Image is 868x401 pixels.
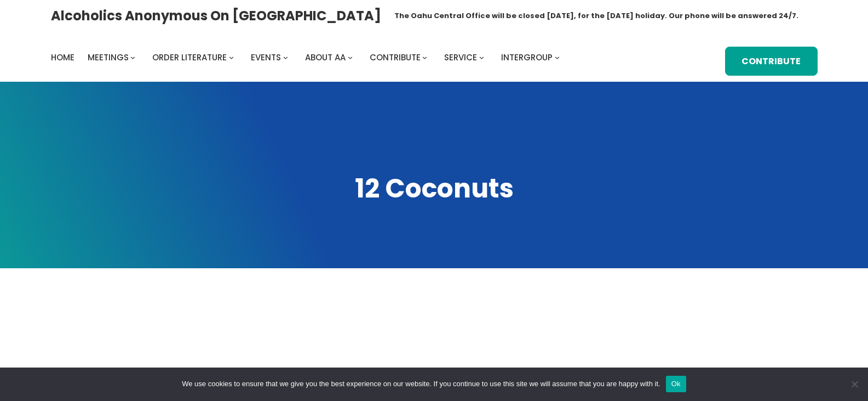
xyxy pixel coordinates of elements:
[51,171,818,207] h1: 12 Coconuts
[849,379,860,389] span: No
[130,55,135,60] button: Meetings submenu
[422,55,427,60] button: Contribute submenu
[229,55,234,60] button: Order Literature submenu
[444,52,477,63] span: Service
[305,50,346,65] a: About AA
[725,47,818,76] a: Contribute
[501,50,553,65] a: Intergroup
[51,52,74,63] span: Home
[666,376,686,392] button: Ok
[370,52,421,63] span: Contribute
[444,50,477,65] a: Service
[348,55,353,60] button: About AA submenu
[283,55,288,60] button: Events submenu
[51,50,564,65] nav: Intergroup
[182,379,660,389] span: We use cookies to ensure that we give you the best experience on our website. If you continue to ...
[88,52,129,63] span: Meetings
[51,4,381,27] a: Alcoholics Anonymous on [GEOGRAPHIC_DATA]
[501,52,553,63] span: Intergroup
[51,50,74,65] a: Home
[251,50,281,65] a: Events
[88,50,129,65] a: Meetings
[370,50,421,65] a: Contribute
[479,55,484,60] button: Service submenu
[555,55,560,60] button: Intergroup submenu
[305,52,346,63] span: About AA
[251,52,281,63] span: Events
[394,10,798,21] h1: The Oahu Central Office will be closed [DATE], for the [DATE] holiday. Our phone will be answered...
[152,52,227,63] span: Order Literature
